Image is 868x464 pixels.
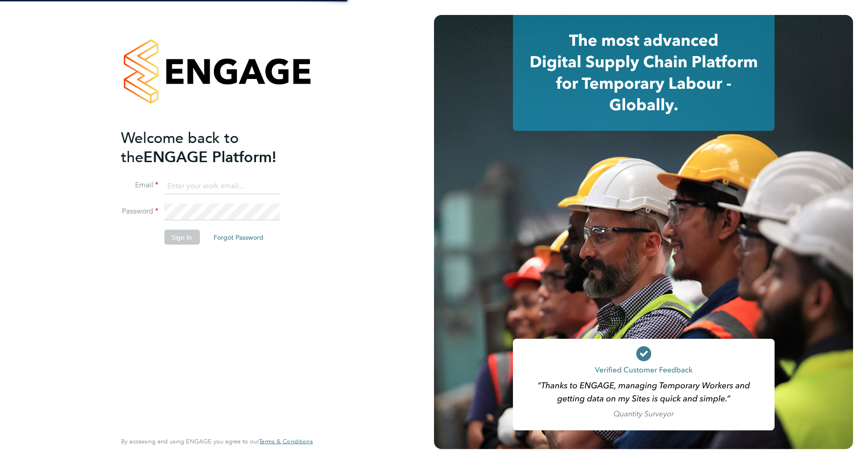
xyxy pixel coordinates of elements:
input: Enter your work email... [164,178,279,194]
button: Sign In [164,230,199,245]
label: Password [121,207,158,216]
span: Welcome back to the [121,128,239,166]
button: Forgot Password [206,230,271,245]
span: By accessing and using ENGAGE you agree to our [121,437,313,445]
a: Terms & Conditions [259,438,313,445]
label: Email [121,180,158,190]
h2: ENGAGE Platform! [121,128,303,166]
span: Terms & Conditions [259,437,313,445]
